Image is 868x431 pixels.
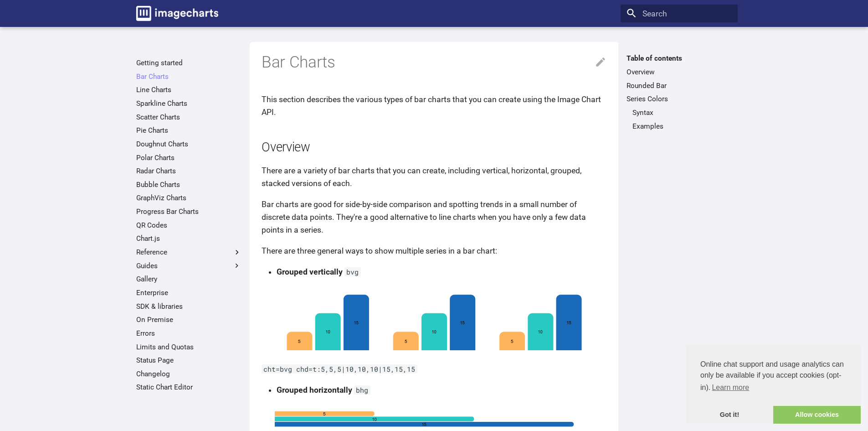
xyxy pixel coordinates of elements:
[686,406,773,424] a: dismiss cookie message
[262,164,606,190] p: There are a variety of bar charts that you can create, including vertical, horizontal, grouped, s...
[136,113,241,122] a: Scatter Charts
[136,343,241,352] a: Limits and Quotas
[621,54,738,130] nav: Table of contents
[136,383,241,392] a: Static Chart Editor
[136,140,241,149] a: Doughnut Charts
[262,244,606,257] p: There are three general ways to show multiple series in a bar chart:
[627,68,732,77] a: Overview
[136,58,241,68] a: Getting started
[136,180,241,189] a: Bubble Charts
[632,122,732,131] a: Examples
[710,381,750,395] a: learn more about cookies
[627,108,732,131] nav: Series Colors
[136,234,241,243] a: Chart.js
[136,329,241,338] a: Errors
[136,166,241,176] a: Radar Charts
[136,221,241,230] a: QR Codes
[136,315,241,324] a: On Premise
[275,286,594,355] img: chart
[262,139,606,156] h2: Overview
[136,6,218,21] img: logo
[136,153,241,162] a: Polar Charts
[700,359,846,395] span: Online chat support and usage analytics can only be available if you accept cookies (opt-in).
[136,99,241,108] a: Sparkline Charts
[262,93,606,119] p: This section describes the various types of bar charts that you can create using the Image Chart ...
[262,52,606,73] h1: Bar Charts
[686,344,861,424] div: cookieconsent
[136,261,241,270] label: Guides
[262,198,606,236] p: Bar charts are good for side-by-side comparison and spotting trends in a small number of discrete...
[136,126,241,135] a: Pie Charts
[136,72,241,81] a: Bar Charts
[136,248,241,257] label: Reference
[632,108,732,117] a: Syntax
[136,288,241,297] a: Enterprise
[621,54,738,63] label: Table of contents
[773,406,861,424] a: allow cookies
[277,385,352,395] strong: Grouped horizontally
[136,207,241,216] a: Progress Bar Charts
[136,275,241,284] a: Gallery
[136,369,241,379] a: Changelog
[627,94,732,104] a: Series Colors
[354,385,370,395] code: bhg
[627,81,732,90] a: Rounded Bar
[136,356,241,365] a: Status Page
[277,267,343,276] strong: Grouped vertically
[136,302,241,311] a: SDK & libraries
[262,364,417,374] code: cht=bvg chd=t:5,5,5|10,10,10|15,15,15
[132,2,222,25] a: Image-Charts documentation
[344,267,361,276] code: bvg
[136,193,241,203] a: GraphViz Charts
[621,5,738,23] input: Search
[136,85,241,94] a: Line Charts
